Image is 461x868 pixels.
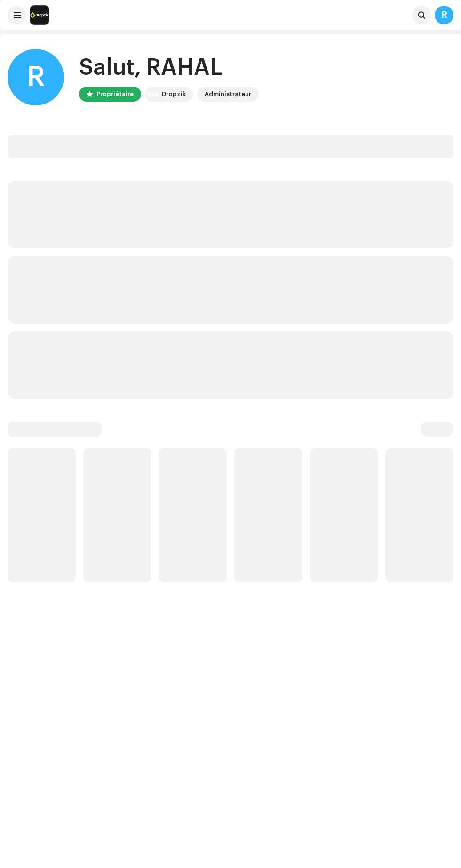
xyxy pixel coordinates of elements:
[79,53,259,83] div: Salut, RAHAL
[8,49,64,105] div: R
[162,88,186,100] div: Dropzik
[96,88,134,100] div: Propriétaire
[147,88,158,100] img: 6b198820-6d9f-4d8e-bd7e-78ab9e57ca24
[435,6,453,24] div: R
[205,88,251,100] div: Administrateur
[30,6,49,24] img: 6b198820-6d9f-4d8e-bd7e-78ab9e57ca24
